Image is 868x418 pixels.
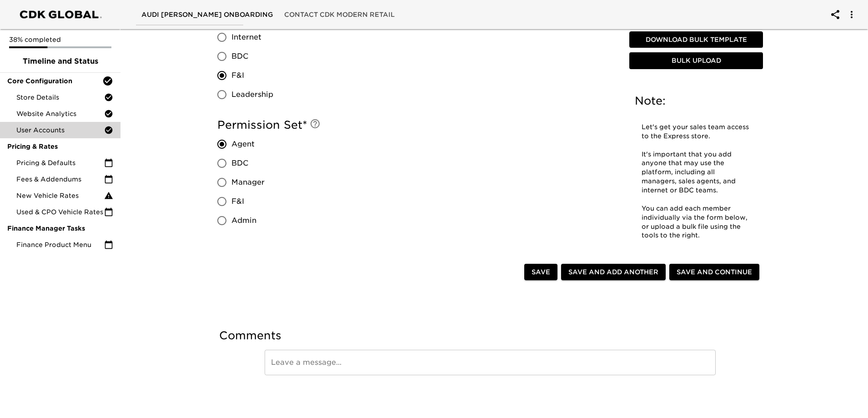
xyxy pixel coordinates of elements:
span: F&I [231,70,244,81]
h5: Permission Set [217,118,618,132]
span: Finance Manager Tasks [7,224,113,233]
span: Used & CPO Vehicle Rates [16,207,104,217]
span: BDC [231,158,248,169]
span: Website Analytics [16,109,104,118]
span: Admin [231,215,256,226]
span: Core Configuration [7,76,102,86]
span: Internet [231,32,261,43]
h5: Comments [219,328,761,343]
span: Contact CDK Modern Retail [284,9,395,20]
button: Download Bulk Template [629,31,763,48]
span: Save and Add Another [568,267,658,278]
span: Download Bulk Template [633,34,759,45]
h5: Note: [635,93,758,108]
span: Agent [231,139,255,150]
button: Save and Continue [669,264,759,281]
span: Save [532,267,550,278]
span: Bulk Upload [633,55,759,66]
span: New Vehicle Rates [16,191,104,200]
p: Let's get your sales team access to the Express store. [642,122,751,141]
span: Timeline and Status [7,56,113,67]
span: Audi [PERSON_NAME] Onboarding [141,9,273,20]
span: User Accounts [16,126,104,135]
p: You can add each member individually via the form below, or upload a bulk file using the tools to... [642,204,751,240]
span: Save and Continue [677,267,752,278]
span: F&I [231,196,244,207]
span: Pricing & Defaults [16,158,104,167]
button: Bulk Upload [629,52,763,69]
button: Save and Add Another [561,264,666,281]
span: Finance Product Menu [16,240,104,249]
button: account of current user [841,4,863,25]
span: Pricing & Rates [7,142,113,151]
button: Save [524,264,557,281]
span: Fees & Addendums [16,175,104,184]
span: Store Details [16,93,104,102]
button: account of current user [824,4,846,25]
span: BDC [231,51,248,62]
span: Leadership [231,89,273,100]
p: 38% completed [9,35,111,44]
span: Manager [231,177,265,188]
p: It's important that you add anyone that may use the platform, including all managers, sales agent... [642,150,751,195]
